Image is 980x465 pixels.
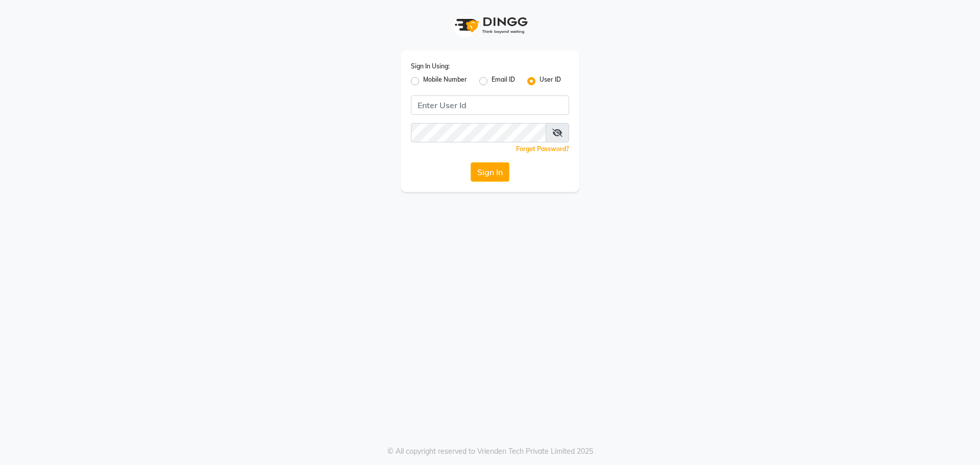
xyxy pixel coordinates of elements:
a: Forgot Password? [516,145,569,153]
input: Username [411,123,546,142]
label: Mobile Number [423,75,467,87]
img: logo1.svg [449,10,531,40]
button: Sign In [471,162,509,182]
label: Sign In Using: [411,62,450,71]
label: User ID [540,75,561,87]
label: Email ID [492,75,515,87]
input: Username [411,95,569,115]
